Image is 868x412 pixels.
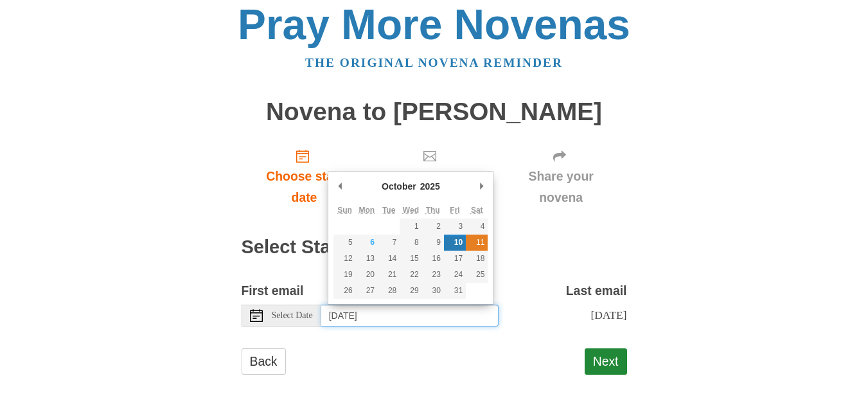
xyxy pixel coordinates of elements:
abbr: Wednesday [403,206,419,215]
button: 23 [422,267,444,283]
button: 6 [356,235,378,251]
button: 17 [444,251,466,267]
button: 29 [400,283,421,299]
button: 19 [333,267,355,283]
a: Pray More Novenas [238,1,630,48]
button: 2 [422,219,444,235]
button: 9 [422,235,444,251]
span: Invite your friends [380,166,482,208]
span: Share your novena [508,166,614,208]
label: Last email [566,280,627,301]
button: 27 [356,283,378,299]
button: 1 [400,219,421,235]
input: Use the arrow keys to pick a date [321,305,499,327]
button: 25 [466,267,488,283]
button: 10 [444,235,466,251]
button: 16 [422,251,444,267]
a: Share your novena [495,138,627,215]
h1: Novena to [PERSON_NAME] [242,98,627,126]
a: Invite your friends [367,138,495,215]
button: 13 [356,251,378,267]
h2: Select Start Date [242,237,627,258]
button: 14 [378,251,400,267]
button: 20 [356,267,378,283]
label: First email [242,280,304,301]
button: 18 [466,251,488,267]
button: 26 [333,283,355,299]
button: 30 [422,283,444,299]
button: 15 [400,251,421,267]
a: The original novena reminder [305,56,563,69]
div: October [380,177,418,196]
button: 28 [378,283,400,299]
a: Back [242,348,286,375]
button: 8 [400,235,421,251]
button: Next Month [475,177,488,196]
a: Choose start date [242,138,368,215]
button: 21 [378,267,400,283]
abbr: Tuesday [382,206,395,215]
button: 31 [444,283,466,299]
span: Select Date [272,311,313,320]
abbr: Saturday [471,206,483,215]
div: 2025 [418,177,442,196]
span: [DATE] [590,309,626,321]
button: 22 [400,267,421,283]
button: 11 [466,235,488,251]
button: 12 [333,251,355,267]
button: 7 [378,235,400,251]
abbr: Sunday [337,206,352,215]
button: 3 [444,219,466,235]
button: 4 [466,219,488,235]
span: Choose start date [254,166,355,208]
button: 24 [444,267,466,283]
button: Next [585,348,627,375]
button: Previous Month [333,177,346,196]
abbr: Friday [450,206,459,215]
button: 5 [333,235,355,251]
abbr: Thursday [426,206,440,215]
abbr: Monday [359,206,375,215]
